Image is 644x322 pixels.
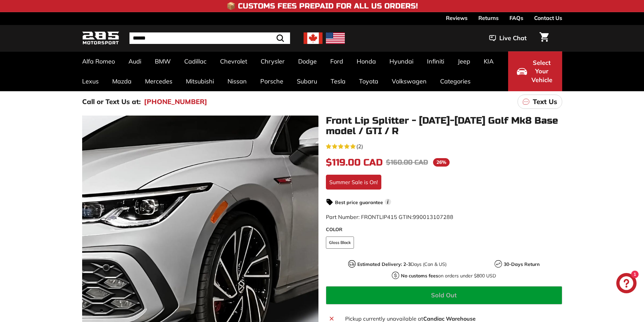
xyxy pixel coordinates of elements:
[401,272,496,279] p: on orders under $800 USD
[431,291,457,299] span: Sold Out
[254,71,290,91] a: Porsche
[291,51,324,71] a: Dodge
[213,51,254,71] a: Chevrolet
[509,12,523,24] a: FAQs
[82,97,141,107] p: Call or Text Us at:
[221,71,254,91] a: Nissan
[177,51,213,71] a: Cadillac
[383,51,420,71] a: Hyundai
[326,175,381,190] div: Summer Sale is On!
[350,51,383,71] a: Honda
[75,71,105,91] a: Lexus
[451,51,477,71] a: Jeep
[533,97,557,107] p: Text Us
[75,51,122,71] a: Alfa Romeo
[290,71,324,91] a: Subaru
[144,97,207,107] a: [PHONE_NUMBER]
[356,142,363,150] span: (2)
[386,158,428,167] span: $160.00 CAD
[385,71,433,91] a: Volkswagen
[254,51,291,71] a: Chrysler
[518,95,562,109] a: Text Us
[423,315,476,322] strong: Candiac Warehouse
[433,158,450,167] span: 26%
[324,51,350,71] a: Ford
[357,261,447,268] p: Days (Can & US)
[324,71,352,91] a: Tesla
[401,273,438,279] strong: No customs fees
[326,142,562,150] a: 5.0 rating (2 votes)
[226,2,418,10] h4: 📦 Customs Fees Prepaid for All US Orders!
[352,71,385,91] a: Toyota
[357,261,411,267] strong: Estimated Delivery: 2-3
[122,51,148,71] a: Audi
[508,51,562,91] button: Select Your Vehicle
[148,51,177,71] a: BMW
[179,71,221,91] a: Mitsubishi
[504,261,540,267] strong: 30-Days Return
[105,71,138,91] a: Mazda
[129,32,290,44] input: Search
[480,30,535,47] button: Live Chat
[530,58,553,84] span: Select Your Vehicle
[477,51,500,71] a: KIA
[433,71,477,91] a: Categories
[385,199,391,205] span: i
[420,51,451,71] a: Infiniti
[326,214,453,220] span: Part Number: FRONTLIP415 GTIN:
[326,286,562,304] button: Sold Out
[534,12,562,24] a: Contact Us
[138,71,179,91] a: Mercedes
[535,27,553,50] a: Cart
[614,273,639,295] inbox-online-store-chat: Shopify online store chat
[413,214,453,220] span: 990013107288
[499,34,527,43] span: Live Chat
[335,199,383,205] strong: Best price guarantee
[326,157,383,168] span: $119.00 CAD
[478,12,499,24] a: Returns
[446,12,468,24] a: Reviews
[82,30,119,46] img: Logo_285_Motorsport_areodynamics_components
[326,116,562,137] h1: Front Lip Splitter - [DATE]-[DATE] Golf Mk8 Base model / GTI / R
[326,226,562,233] label: COLOR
